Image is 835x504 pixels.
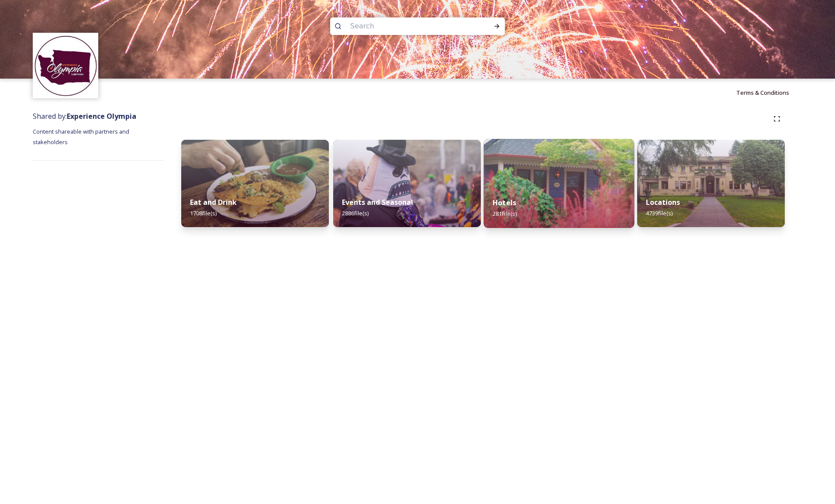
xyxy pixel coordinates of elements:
input: Search [346,17,466,36]
strong: Hotels [493,198,516,207]
span: 4739 file(s) [646,209,673,217]
strong: Eat and Drink [190,197,237,207]
strong: Events and Seasonal [342,197,413,207]
strong: Experience Olympia [67,111,136,121]
span: 281 file(s) [493,210,517,217]
span: 2886 file(s) [342,209,369,217]
strong: Locations [646,197,680,207]
span: Terms & Conditions [736,89,789,97]
span: Shared by: [33,111,136,121]
span: Content shareable with partners and stakeholders [33,128,131,146]
img: 01dfedb3-f9ab-4218-ac58-566c60a655a5.jpg [333,140,481,227]
img: download.jpeg [34,34,97,97]
a: Terms & Conditions [736,87,802,98]
img: 89a5bdf1-4903-4510-b079-5b495e2b74da.jpg [484,139,635,228]
img: a0e002fa-8ac6-45f8-808f-2eff4e864581.jpg [181,140,329,227]
img: 1a6aefa4-f8a4-4c7b-b265-d8a594f9ce8f.jpg [637,140,785,227]
span: 1708 file(s) [190,209,217,217]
